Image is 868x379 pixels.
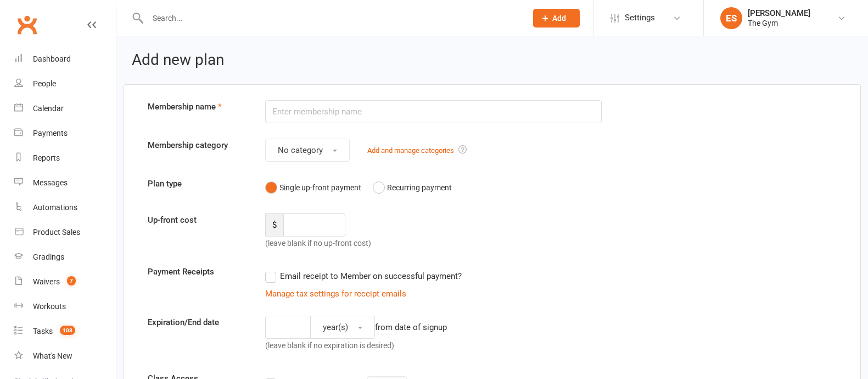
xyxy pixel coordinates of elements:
[33,203,77,212] div: Automations
[265,289,406,299] a: Manage tax settings for receipt emails
[33,54,71,63] div: Dashboard
[265,270,462,283] label: Email receipt to Member on successful payment?
[33,302,66,311] div: Workouts
[33,252,64,261] div: Gradings
[265,139,350,162] button: No category
[139,177,257,190] label: Plan type
[310,316,375,339] button: year(s)
[265,239,371,248] span: (leave blank if no up-front cost)
[139,100,257,113] label: Membership name
[14,344,116,369] a: What's New
[748,18,810,28] div: The Gym
[33,277,60,286] div: Waivers
[33,228,80,237] div: Product Sales
[139,316,257,329] label: Expiration/End date
[14,270,116,294] a: Waivers 7
[67,276,76,285] span: 7
[14,294,116,319] a: Workouts
[33,104,64,113] div: Calendar
[14,96,116,121] a: Calendar
[139,213,257,227] label: Up-front cost
[14,220,116,245] a: Product Sales
[265,100,602,123] input: Enter membership name
[265,341,394,350] span: (leave blank if no expiration is desired)
[625,6,655,30] span: Settings
[265,177,361,198] button: Single up-front payment
[132,52,853,69] h2: Add new plan
[13,11,41,39] a: Clubworx
[14,319,116,344] a: Tasks 108
[533,9,580,28] button: Add
[14,171,116,195] a: Messages
[373,177,452,198] button: Recurring payment
[144,10,519,26] input: Search...
[278,145,323,155] span: No category
[720,7,742,29] div: ES
[14,72,116,96] a: People
[33,351,72,360] div: What's New
[14,146,116,171] a: Reports
[139,139,257,152] label: Membership category
[375,321,447,334] div: from date of signup
[14,245,116,270] a: Gradings
[33,327,53,336] div: Tasks
[748,8,810,18] div: [PERSON_NAME]
[33,178,68,187] div: Messages
[552,14,566,23] span: Add
[323,322,348,332] span: year(s)
[60,326,75,335] span: 108
[33,129,68,138] div: Payments
[139,265,257,278] label: Payment Receipts
[33,79,56,88] div: People
[14,195,116,220] a: Automations
[265,213,283,237] span: $
[14,121,116,146] a: Payments
[33,153,60,162] div: Reports
[367,146,454,155] a: Add and manage categories
[14,47,116,72] a: Dashboard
